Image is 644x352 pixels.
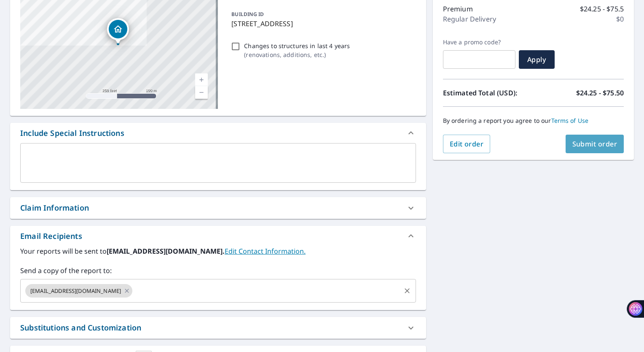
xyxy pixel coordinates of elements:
[443,135,491,153] button: Edit order
[576,88,624,98] p: $24.25 - $75.50
[225,246,306,256] a: EditContactInfo
[107,246,225,256] b: [EMAIL_ADDRESS][DOMAIN_NAME].
[580,4,624,14] p: $24.25 - $75.5
[231,19,412,29] p: [STREET_ADDRESS]
[519,50,555,69] button: Apply
[616,14,624,24] p: $0
[526,55,548,64] span: Apply
[566,135,624,153] button: Submit order
[195,73,208,86] a: Current Level 17, Zoom In
[551,116,589,125] a: Terms of Use
[231,11,264,18] p: BUILDING ID
[20,127,124,139] div: Include Special Instructions
[443,4,473,14] p: Premium
[20,230,82,242] div: Email Recipients
[244,41,350,50] p: Changes to structures in last 4 years
[10,317,426,338] div: Substitutions and Customization
[10,197,426,219] div: Claim Information
[10,226,426,246] div: Email Recipients
[195,86,208,99] a: Current Level 17, Zoom Out
[572,139,617,149] span: Submit order
[443,88,534,98] p: Estimated Total (USD):
[10,123,426,143] div: Include Special Instructions
[443,117,624,125] p: By ordering a report you agree to our
[20,265,416,276] label: Send a copy of the report to:
[20,322,141,333] div: Substitutions and Customization
[443,38,515,46] label: Have a promo code?
[25,287,126,295] span: [EMAIL_ADDRESS][DOMAIN_NAME]
[107,18,129,44] div: Dropped pin, building 1, Residential property, 6004 Fairway Ct Naples, FL 34110
[450,139,484,149] span: Edit order
[443,14,496,24] p: Regular Delivery
[401,285,413,297] button: Clear
[25,284,132,298] div: [EMAIL_ADDRESS][DOMAIN_NAME]
[20,202,89,214] div: Claim Information
[244,50,350,59] p: ( renovations, additions, etc. )
[20,246,416,256] label: Your reports will be sent to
